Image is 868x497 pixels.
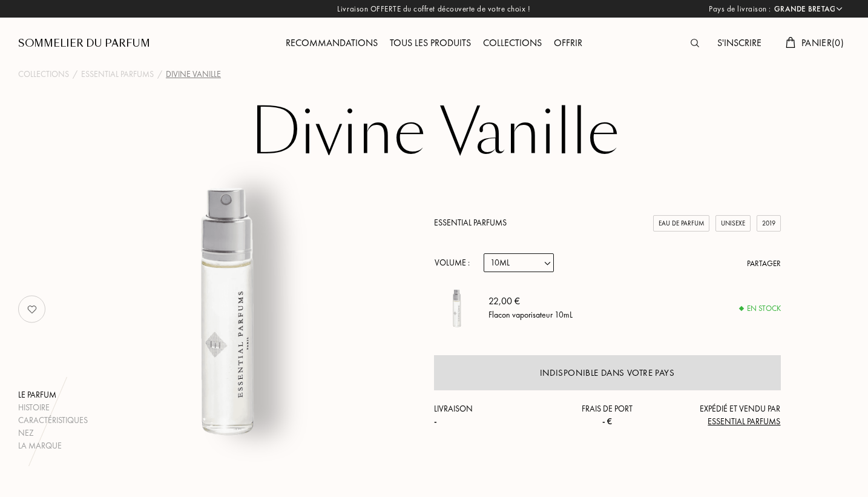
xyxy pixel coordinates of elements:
a: Collections [18,68,69,81]
a: Offrir [548,36,588,49]
div: Expédié et vendu par [665,402,781,428]
div: Indisponible dans votre pays [540,366,675,380]
span: Panier ( 0 ) [801,36,844,49]
a: Essential Parfums [434,217,507,228]
a: S'inscrire [711,36,768,49]
div: Volume : [434,253,476,272]
div: 2019 [757,215,781,232]
h1: Divine Vanille [131,99,737,166]
div: Tous les produits [384,36,477,52]
div: Partager [747,258,781,270]
div: S'inscrire [711,36,768,52]
span: - € [602,416,612,427]
div: Eau de Parfum [653,215,709,232]
div: Flacon vaporisateur 10mL [488,308,573,321]
img: cart.svg [786,37,795,48]
img: search_icn.svg [691,39,699,47]
div: Caractéristiques [18,414,88,427]
a: Tous les produits [384,36,477,49]
img: no_like_p.png [20,297,44,321]
div: La marque [18,439,88,452]
div: Nez [18,427,88,439]
img: Divine Vanille Essential Parfums [434,284,479,330]
div: Frais de port [550,402,665,428]
div: Collections [477,36,548,52]
div: Livraison [434,402,550,428]
span: Essential Parfums [708,416,780,427]
div: Offrir [548,36,588,52]
a: Essential Parfums [81,68,154,81]
div: Divine Vanille [166,68,221,81]
div: 22,00 € [488,293,573,308]
div: En stock [740,302,781,315]
div: / [73,68,77,81]
a: Sommelier du Parfum [18,36,150,51]
span: - [434,416,437,427]
span: Pays de livraison : [709,3,771,15]
div: / [157,68,162,81]
div: Le parfum [18,389,88,401]
div: Histoire [18,401,88,414]
a: Recommandations [280,36,384,49]
a: Collections [477,36,548,49]
div: Unisexe [715,215,751,232]
img: Divine Vanille Essential Parfums [77,154,375,452]
div: Recommandations [280,36,384,52]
